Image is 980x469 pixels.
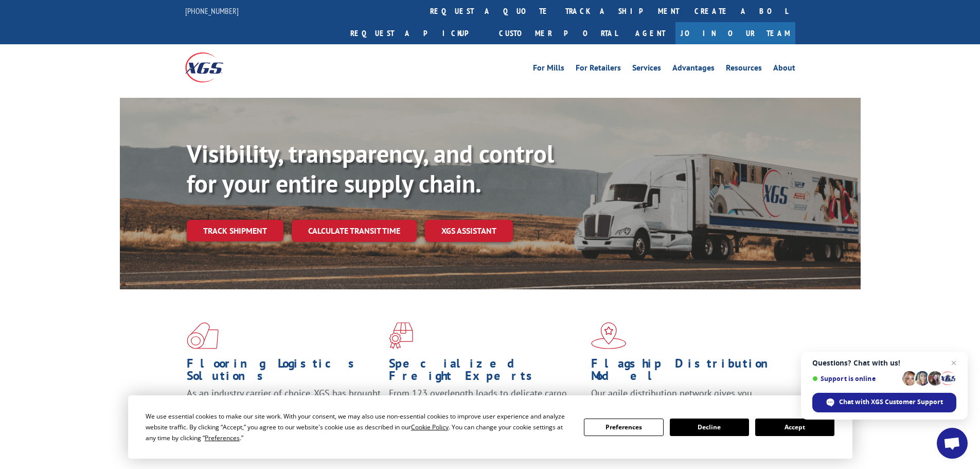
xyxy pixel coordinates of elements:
a: Advantages [672,64,715,75]
button: Decline [670,419,749,436]
h1: Flooring Logistics Solutions [187,357,381,387]
a: For Mills [533,64,564,75]
button: Accept [755,419,834,436]
img: xgs-icon-flagship-distribution-model-red [591,322,627,349]
a: For Retailers [576,64,621,75]
span: Cookie Policy [411,423,449,431]
a: Join Our Team [675,22,795,44]
span: Chat with XGS Customer Support [839,397,943,407]
a: Agent [625,22,675,44]
a: XGS ASSISTANT [425,220,513,242]
a: [PHONE_NUMBER] [185,6,239,16]
a: Customer Portal [491,22,625,44]
a: Resources [726,64,762,75]
div: Cookie Consent Prompt [128,395,852,459]
a: Open chat [937,428,968,459]
a: Request a pickup [343,22,491,44]
button: Preferences [584,419,663,436]
a: Services [632,64,661,75]
span: As an industry carrier of choice, XGS has brought innovation and dedication to flooring logistics... [187,387,381,424]
h1: Flagship Distribution Model [591,357,786,387]
span: Questions? Chat with us! [812,359,956,367]
a: Track shipment [187,220,283,241]
p: From 123 overlength loads to delicate cargo, our experienced staff knows the best way to move you... [389,387,583,433]
a: Calculate transit time [292,220,417,242]
b: Visibility, transparency, and control for your entire supply chain. [187,137,554,199]
a: About [773,64,795,75]
h1: Specialized Freight Experts [389,357,583,387]
div: We use essential cookies to make our site work. With your consent, we may also use non-essential ... [146,411,572,443]
img: xgs-icon-total-supply-chain-intelligence-red [187,322,219,349]
span: Support is online [812,375,899,383]
img: xgs-icon-focused-on-flooring-red [389,322,413,349]
span: Preferences [205,433,240,442]
span: Our agile distribution network gives you nationwide inventory management on demand. [591,387,780,411]
span: Chat with XGS Customer Support [812,393,956,412]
